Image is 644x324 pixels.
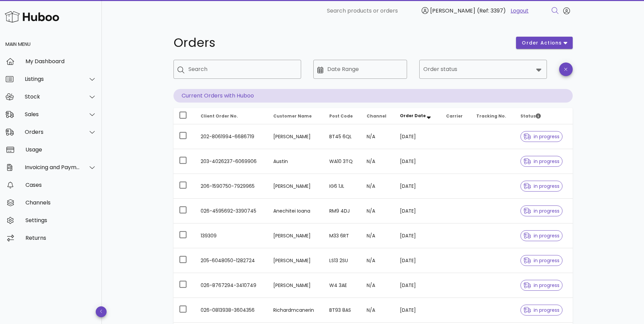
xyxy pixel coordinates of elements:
[195,298,268,323] td: 026-0813938-3604356
[268,223,324,248] td: [PERSON_NAME]
[201,113,238,119] span: Client Order No.
[516,37,572,49] button: order actions
[195,149,268,174] td: 203-4026237-6069906
[523,134,559,139] span: in progress
[268,149,324,174] td: Austin
[511,7,529,15] a: Logout
[521,39,562,47] span: order actions
[367,113,386,119] span: Channel
[523,308,559,312] span: in progress
[523,184,559,188] span: in progress
[394,223,441,248] td: [DATE]
[476,113,506,119] span: Tracking No.
[361,273,394,298] td: N/A
[25,76,80,82] div: Listings
[394,248,441,273] td: [DATE]
[324,273,361,298] td: W4 3AE
[471,108,515,124] th: Tracking No.
[173,37,508,49] h1: Orders
[268,248,324,273] td: [PERSON_NAME]
[25,182,96,188] div: Cases
[361,223,394,248] td: N/A
[361,199,394,223] td: N/A
[361,108,394,124] th: Channel
[394,298,441,323] td: [DATE]
[25,146,96,153] div: Usage
[523,233,559,238] span: in progress
[25,199,96,206] div: Channels
[324,248,361,273] td: LS13 2SU
[477,7,506,15] span: (Ref: 3397)
[324,149,361,174] td: WA10 3TQ
[268,298,324,323] td: Richardmcanerin
[273,113,312,119] span: Customer Name
[394,149,441,174] td: [DATE]
[329,113,353,119] span: Post Code
[523,258,559,263] span: in progress
[446,113,463,119] span: Carrier
[520,113,541,119] span: Status
[25,235,96,241] div: Returns
[195,223,268,248] td: 139309
[268,199,324,223] td: Anechitei Ioana
[394,108,441,124] th: Order Date: Sorted descending. Activate to remove sorting.
[361,298,394,323] td: N/A
[430,7,475,15] span: [PERSON_NAME]
[195,124,268,149] td: 202-8061994-6686719
[25,164,80,170] div: Invoicing and Payments
[268,124,324,149] td: [PERSON_NAME]
[324,174,361,199] td: IG6 1JL
[324,108,361,124] th: Post Code
[361,174,394,199] td: N/A
[195,174,268,199] td: 206-1590750-7929965
[195,108,268,124] th: Client Order No.
[25,93,80,100] div: Stock
[324,199,361,223] td: RM9 4DJ
[268,273,324,298] td: [PERSON_NAME]
[394,199,441,223] td: [DATE]
[25,217,96,223] div: Settings
[394,273,441,298] td: [DATE]
[394,124,441,149] td: [DATE]
[5,10,59,24] img: Huboo Logo
[419,60,547,79] div: Order status
[515,108,573,124] th: Status
[441,108,471,124] th: Carrier
[25,129,80,135] div: Orders
[523,159,559,164] span: in progress
[173,89,573,103] p: Current Orders with Huboo
[324,298,361,323] td: BT93 8AS
[25,111,80,118] div: Sales
[268,174,324,199] td: [PERSON_NAME]
[523,283,559,288] span: in progress
[195,248,268,273] td: 205-6048050-1282724
[195,199,268,223] td: 026-4595692-3390745
[400,113,426,119] span: Order Date
[324,124,361,149] td: BT45 6QL
[361,248,394,273] td: N/A
[195,273,268,298] td: 026-8767294-3410749
[361,124,394,149] td: N/A
[361,149,394,174] td: N/A
[25,58,96,65] div: My Dashboard
[394,174,441,199] td: [DATE]
[523,209,559,213] span: in progress
[268,108,324,124] th: Customer Name
[324,223,361,248] td: M33 6RT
